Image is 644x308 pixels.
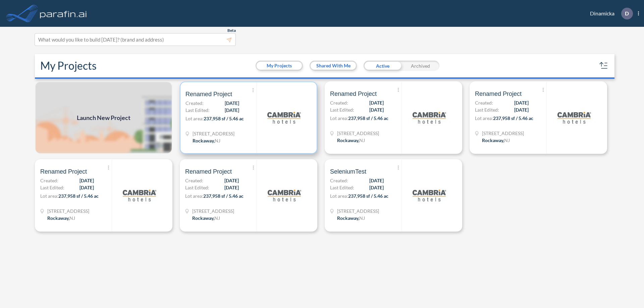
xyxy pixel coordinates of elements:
img: logo [39,7,88,20]
span: Renamed Project [185,90,232,98]
div: Rockaway, NJ [337,214,365,222]
div: Active [364,61,401,71]
span: NJ [359,137,365,143]
span: [DATE] [225,100,239,107]
img: logo [557,101,591,134]
span: NJ [215,138,220,143]
span: Created: [185,100,204,107]
span: Rockaway , [337,215,359,221]
span: 237,958 sf / 5.46 ac [348,115,388,121]
div: Rockaway, NJ [337,137,365,144]
span: [DATE] [369,106,384,113]
a: Launch New Project [35,81,172,154]
span: SeleniumTest [330,168,366,176]
span: Last Edited: [185,184,209,191]
span: Last Edited: [475,106,499,113]
span: Renamed Project [40,168,87,176]
span: NJ [214,215,220,221]
div: Dinamicka [580,8,639,19]
span: Created: [185,177,203,184]
div: Rockaway, NJ [193,137,220,144]
span: 237,958 sf / 5.46 ac [58,193,99,199]
span: NJ [504,137,510,143]
span: Renamed Project [475,90,522,98]
span: Renamed Project [330,90,377,98]
span: [DATE] [369,99,384,106]
h2: My Projects [40,59,97,72]
img: logo [123,179,156,212]
span: Last Edited: [40,184,64,191]
span: Rockaway , [482,137,504,143]
span: Created: [330,99,348,106]
button: Shared With Me [311,62,356,70]
span: 321 Mt Hope Ave [482,130,524,137]
span: Lot area: [185,116,204,121]
button: sort [598,60,609,71]
span: 237,958 sf / 5.46 ac [348,193,388,199]
img: add [35,81,172,154]
span: Last Edited: [330,184,354,191]
span: Created: [475,99,493,106]
span: Lot area: [185,193,203,199]
span: Lot area: [40,193,58,199]
span: [DATE] [224,184,239,191]
span: 321 Mt Hope Ave [47,207,89,214]
span: 321 Mt Hope Ave [337,130,379,137]
span: 237,958 sf / 5.46 ac [203,193,244,199]
span: Lot area: [475,115,493,121]
span: Launch New Project [77,113,130,122]
span: 321 Mt Hope Ave [337,207,379,214]
span: [DATE] [79,177,94,184]
span: [DATE] [369,177,384,184]
span: 321 Mt Hope Ave [193,130,234,137]
span: [DATE] [514,106,529,113]
span: 237,958 sf / 5.46 ac [204,116,244,121]
span: Rockaway , [192,215,214,221]
span: Last Edited: [185,107,210,114]
div: Rockaway, NJ [47,214,75,222]
span: Created: [330,177,348,184]
div: Rockaway, NJ [192,214,220,222]
span: Lot area: [330,115,348,121]
span: 321 Mt Hope Ave [192,207,234,214]
img: logo [267,101,301,134]
button: My Projects [257,62,302,70]
span: Rockaway , [337,137,359,143]
span: [DATE] [514,99,529,106]
span: [DATE] [369,184,384,191]
span: Rockaway , [47,215,69,221]
img: logo [268,179,301,212]
span: [DATE] [79,184,94,191]
span: Beta [227,28,236,33]
span: Last Edited: [330,106,354,113]
p: D [625,10,629,16]
span: Created: [40,177,58,184]
span: [DATE] [225,107,239,114]
div: Archived [401,61,439,71]
span: [DATE] [224,177,239,184]
img: logo [413,101,446,134]
span: Renamed Project [185,168,232,176]
span: Lot area: [330,193,348,199]
span: NJ [359,215,365,221]
span: 237,958 sf / 5.46 ac [493,115,533,121]
img: logo [413,179,446,212]
span: NJ [69,215,75,221]
div: Rockaway, NJ [482,137,510,144]
span: Rockaway , [193,138,215,143]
